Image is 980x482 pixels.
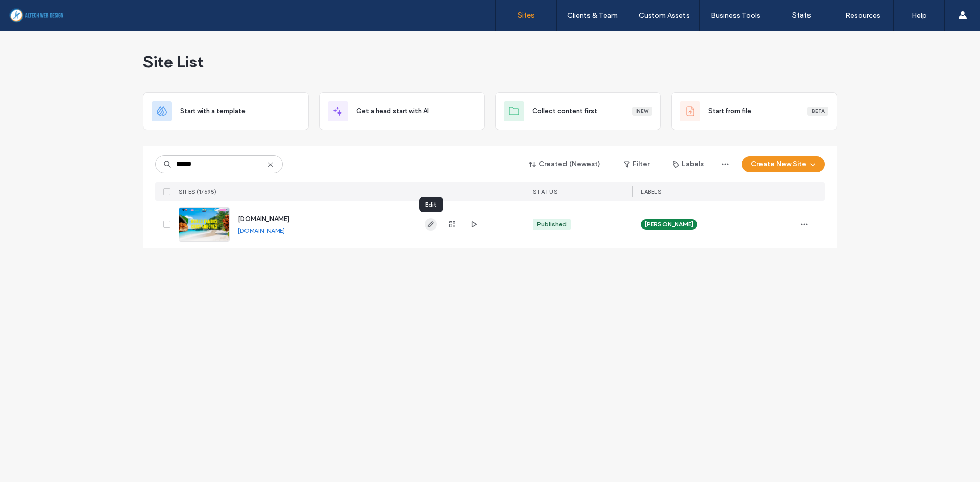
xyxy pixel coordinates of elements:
[143,52,204,72] span: Site List
[495,92,661,130] div: Collect content firstNew
[143,92,309,130] div: Start with a template
[23,7,44,16] span: Help
[710,11,761,20] label: Business Tools
[645,220,693,229] span: [PERSON_NAME]
[792,11,811,20] label: Stats
[180,106,246,116] span: Start with a template
[537,220,567,229] div: Published
[520,156,609,172] button: Created (Newest)
[632,107,652,116] div: New
[533,188,557,195] span: STATUS
[742,156,825,172] button: Create New Site
[671,92,837,130] div: Start from fileBeta
[614,156,659,172] button: Filter
[912,11,927,20] label: Help
[641,188,661,195] span: LABELS
[419,197,443,212] div: Edit
[319,92,485,130] div: Get a head start with AI
[238,226,285,234] a: [DOMAIN_NAME]
[807,107,828,116] div: Beta
[356,106,429,116] span: Get a head start with AI
[708,106,751,116] span: Start from file
[664,156,713,172] button: Labels
[238,215,289,223] a: [DOMAIN_NAME]
[639,11,690,20] label: Custom Assets
[179,188,217,195] span: SITES (1/695)
[845,11,880,20] label: Resources
[567,11,618,20] label: Clients & Team
[518,11,535,20] label: Sites
[532,106,597,116] span: Collect content first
